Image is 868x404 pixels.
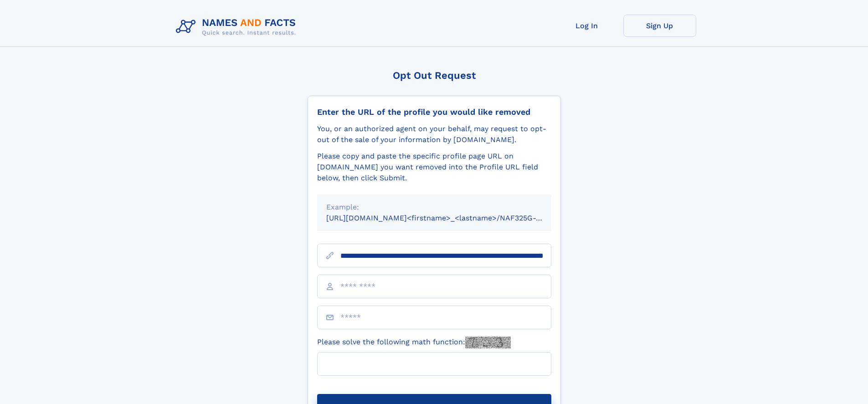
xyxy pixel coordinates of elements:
[326,214,569,222] small: [URL][DOMAIN_NAME]<firstname>_<lastname>/NAF325G-xxxxxxxx
[317,107,551,117] div: Enter the URL of the profile you would like removed
[308,70,561,81] div: Opt Out Request
[317,337,511,348] label: Please solve the following math function:
[550,15,623,37] a: Log In
[317,151,551,184] div: Please copy and paste the specific profile page URL on [DOMAIN_NAME] you want removed into the Pr...
[172,15,303,39] img: Logo Names and Facts
[623,15,696,37] a: Sign Up
[317,123,551,145] div: You, or an authorized agent on your behalf, may request to opt-out of the sale of your informatio...
[326,202,542,213] div: Example:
